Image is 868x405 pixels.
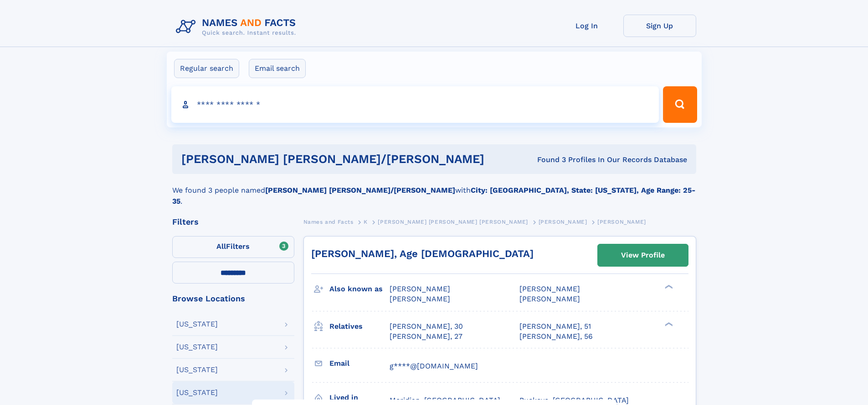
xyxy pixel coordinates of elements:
div: We found 3 people named with . [172,174,696,207]
div: [US_STATE] [176,366,218,373]
input: search input [171,86,659,123]
div: Found 3 Profiles In Our Records Database [511,155,687,165]
a: Names and Facts [303,216,354,227]
a: K [364,216,368,227]
b: [PERSON_NAME] [PERSON_NAME]/[PERSON_NAME] [265,186,455,195]
span: All [216,242,226,251]
div: ❯ [663,321,673,327]
div: Browse Locations [172,295,294,303]
div: [US_STATE] [176,321,218,328]
a: [PERSON_NAME], 27 [390,331,462,342]
span: K [364,219,368,225]
span: [PERSON_NAME] [519,284,580,293]
span: [PERSON_NAME] [597,219,646,225]
label: Filters [172,236,294,258]
span: Buckeye, [GEOGRAPHIC_DATA] [519,396,629,405]
span: [PERSON_NAME] [PERSON_NAME] [PERSON_NAME] [378,219,528,225]
div: [US_STATE] [176,389,218,396]
label: Email search [249,59,306,78]
a: [PERSON_NAME], Age [DEMOGRAPHIC_DATA] [311,248,534,259]
label: Regular search [174,59,239,78]
img: Logo Names and Facts [172,15,303,39]
b: City: [GEOGRAPHIC_DATA], State: [US_STATE], Age Range: 25-35 [172,186,695,205]
h3: Also known as [329,281,390,297]
span: [PERSON_NAME] [519,295,580,303]
a: [PERSON_NAME], 51 [519,321,591,331]
div: Filters [172,218,294,226]
a: Sign Up [623,15,696,37]
a: Log In [550,15,623,37]
a: [PERSON_NAME] [PERSON_NAME] [PERSON_NAME] [378,216,528,227]
span: Meridian, [GEOGRAPHIC_DATA] [390,396,500,405]
span: [PERSON_NAME] [390,284,450,293]
div: View Profile [621,245,665,266]
a: [PERSON_NAME], 56 [519,331,593,342]
a: [PERSON_NAME] [539,216,587,227]
span: [PERSON_NAME] [390,295,450,303]
a: View Profile [598,244,688,266]
div: [US_STATE] [176,343,218,351]
span: [PERSON_NAME] [539,219,587,225]
div: ❯ [663,284,673,290]
h1: [PERSON_NAME] [PERSON_NAME]/[PERSON_NAME] [181,153,511,165]
button: Search Button [663,86,697,123]
h3: Relatives [329,319,390,334]
h3: Email [329,356,390,371]
a: [PERSON_NAME], 30 [390,321,463,331]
